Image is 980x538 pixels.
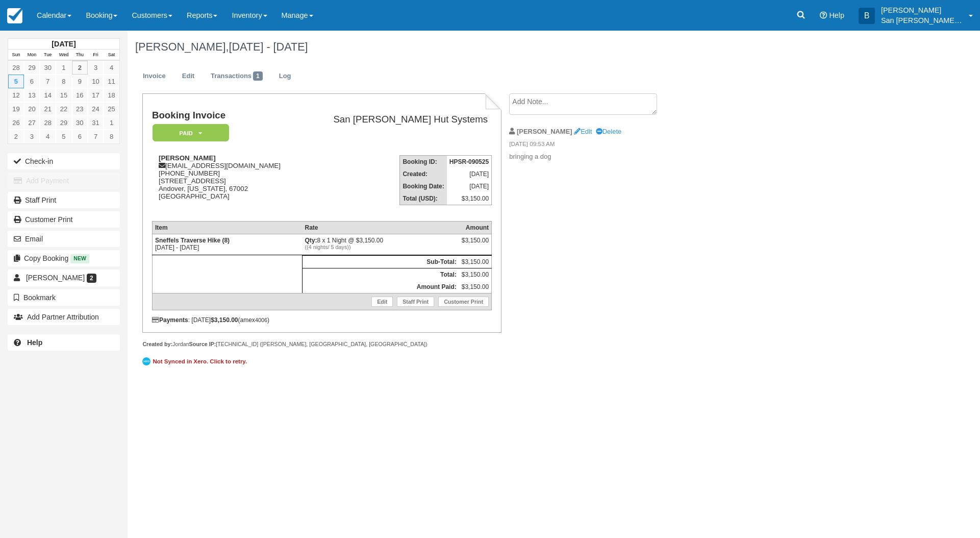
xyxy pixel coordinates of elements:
[104,102,119,116] a: 25
[229,40,308,53] span: [DATE] - [DATE]
[104,50,119,61] th: Sat
[459,268,492,281] td: $3,150.00
[56,130,71,143] a: 5
[27,338,42,347] b: Help
[152,234,302,255] td: [DATE] - [DATE]
[24,61,40,75] a: 29
[40,116,56,130] a: 28
[303,234,459,255] td: 8 x 1 Night @ $3,150.00
[104,61,119,75] a: 4
[88,88,104,102] a: 17
[306,114,488,125] h2: San [PERSON_NAME] Hut Systems
[88,130,104,143] a: 7
[253,71,263,81] span: 1
[8,153,120,169] button: Check-in
[104,116,119,130] a: 1
[24,130,40,143] a: 3
[509,152,681,162] p: bringing a dog
[459,221,492,234] th: Amount
[447,192,492,205] td: $3,150.00
[72,130,88,143] a: 6
[8,270,120,286] a: [PERSON_NAME] 2
[88,102,104,116] a: 24
[152,316,188,324] strong: Payments
[397,297,434,307] a: Staff Print
[8,130,24,143] a: 2
[305,244,457,250] em: ((4 nights/ 5 days))
[8,88,24,102] a: 12
[142,340,501,348] div: Jordan [TECHNICAL_ID] ([PERSON_NAME], [GEOGRAPHIC_DATA], [GEOGRAPHIC_DATA])
[459,281,492,294] td: $3,150.00
[211,316,238,324] strong: $3,150.00
[303,281,459,294] th: Amount Paid:
[135,41,855,53] h1: [PERSON_NAME],
[40,102,56,116] a: 21
[174,66,202,86] a: Edit
[72,61,88,75] a: 2
[104,88,119,102] a: 18
[72,102,88,116] a: 23
[52,40,76,48] strong: [DATE]
[24,102,40,116] a: 20
[820,12,827,19] i: Help
[26,274,85,282] span: [PERSON_NAME]
[509,140,681,151] em: [DATE] 09:53 AM
[155,237,230,244] strong: Sneffels Traverse Hike (8)
[596,128,621,135] a: Delete
[7,8,22,23] img: checkfront-main-nav-mini-logo.png
[104,75,119,88] a: 11
[438,297,489,307] a: Customer Print
[40,130,56,143] a: 4
[574,128,592,135] a: Edit
[24,88,40,102] a: 13
[881,5,963,15] p: [PERSON_NAME]
[462,237,489,252] div: $3,150.00
[56,116,71,130] a: 29
[72,88,88,102] a: 16
[56,75,71,88] a: 8
[72,75,88,88] a: 9
[447,168,492,180] td: [DATE]
[8,192,120,208] a: Staff Print
[56,102,71,116] a: 22
[371,297,393,307] a: Edit
[8,50,24,61] th: Sun
[104,130,119,143] a: 8
[517,128,572,135] strong: [PERSON_NAME]
[305,237,317,244] strong: Qty
[189,341,216,347] strong: Source IP:
[8,250,120,266] button: Copy Booking New
[152,221,302,234] th: Item
[8,75,24,88] a: 5
[142,341,172,347] strong: Created by:
[24,75,40,88] a: 6
[88,75,104,88] a: 10
[40,61,56,75] a: 30
[8,309,120,325] button: Add Partner Attribution
[70,254,89,263] span: New
[303,268,459,281] th: Total:
[72,50,88,61] th: Thu
[24,116,40,130] a: 27
[8,334,120,351] a: Help
[881,15,963,26] p: San [PERSON_NAME] Hut Systems
[303,221,459,234] th: Rate
[8,102,24,116] a: 19
[153,124,229,142] em: Paid
[24,50,40,61] th: Mon
[400,156,447,168] th: Booking ID:
[152,316,492,324] div: : [DATE] (amex )
[8,116,24,130] a: 26
[142,356,249,367] a: Not Synced in Xero. Click to retry.
[56,88,71,102] a: 15
[449,158,489,165] strong: HPSR-090525
[400,192,447,205] th: Total (USD):
[459,255,492,268] td: $3,150.00
[56,50,71,61] th: Wed
[8,211,120,228] a: Customer Print
[88,50,104,61] th: Fri
[303,255,459,268] th: Sub-Total:
[152,124,225,142] a: Paid
[88,61,104,75] a: 3
[159,154,216,162] strong: [PERSON_NAME]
